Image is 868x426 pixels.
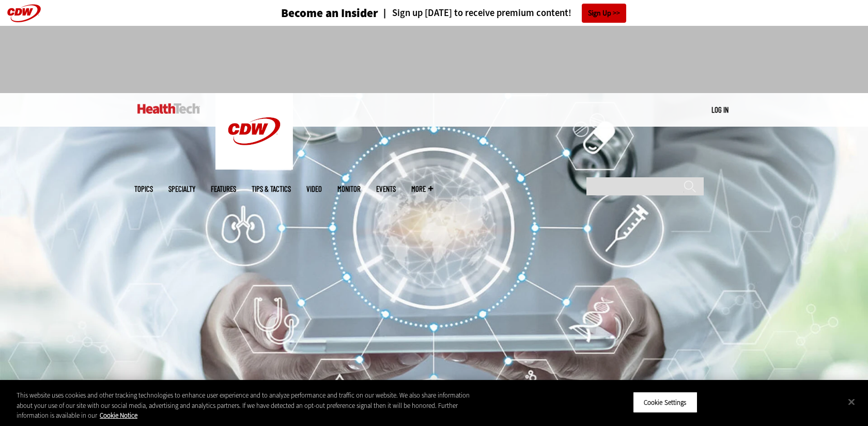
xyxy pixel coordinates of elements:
a: CDW [215,161,293,172]
img: Home [215,93,293,170]
iframe: advertisement [246,36,622,83]
div: User menu [711,104,729,115]
div: This website uses cookies and other tracking technologies to enhance user experience and to analy... [17,390,477,421]
a: Video [306,185,322,193]
button: Cookie Settings [633,391,698,413]
h3: Become an Insider [281,7,378,19]
a: More information about your privacy [100,411,137,420]
a: Features [211,185,236,193]
img: Home [137,103,200,114]
a: Events [376,185,396,193]
span: Topics [134,185,153,193]
a: Become an Insider [242,7,378,19]
span: Specialty [168,185,195,193]
a: Tips & Tactics [252,185,291,193]
span: More [411,185,433,193]
a: Sign up [DATE] to receive premium content! [378,8,571,18]
a: Sign Up [582,4,626,23]
a: MonITor [337,185,361,193]
button: Close [840,390,863,413]
a: Log in [711,105,729,114]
